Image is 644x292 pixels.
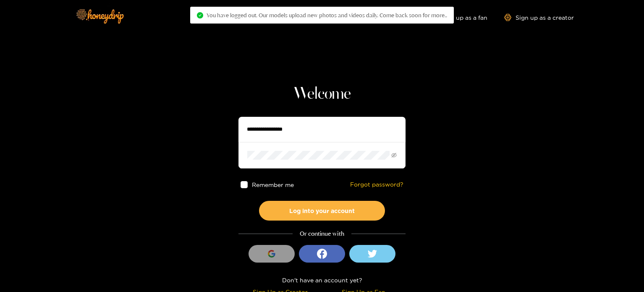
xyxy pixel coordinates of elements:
button: Log into your account [259,201,385,221]
a: Sign up as a fan [430,14,487,21]
div: Or continue with [238,229,406,239]
span: Remember me [252,182,294,188]
span: check-circle [197,12,203,18]
span: You have logged out. Our models upload new photos and videos daily. Come back soon for more.. [207,12,447,18]
a: Forgot password? [350,181,403,188]
div: Don't have an account yet? [238,275,406,285]
span: eye-invisible [391,153,397,158]
a: Sign up as a creator [504,14,574,21]
h1: Welcome [238,84,406,104]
